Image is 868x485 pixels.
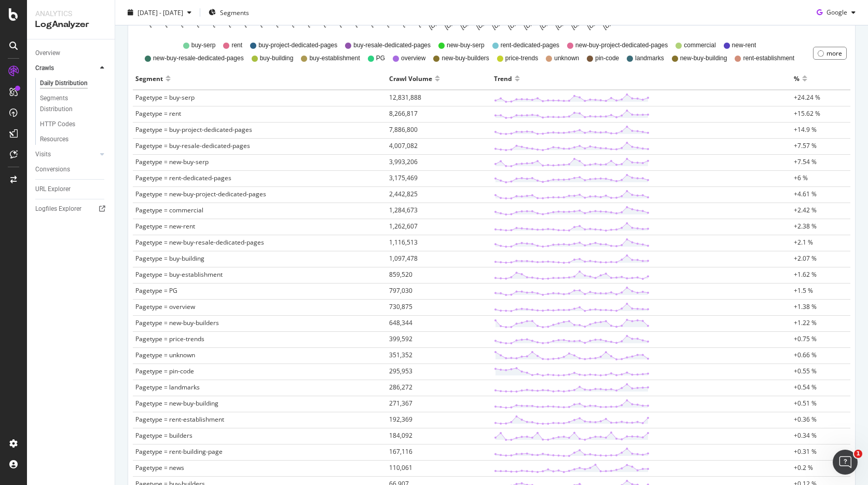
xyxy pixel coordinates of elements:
div: URL Explorer [35,184,71,195]
span: Pagetype = new-buy-project-dedicated-pages [135,190,266,198]
span: +0.75 % [794,334,817,343]
span: 12,831,888 [389,93,421,102]
div: % [794,70,800,87]
span: +15.62 % [794,109,820,118]
span: Pagetype = new-buy-serp [135,157,209,166]
div: Resources [40,134,68,145]
span: +0.34 % [794,431,817,440]
span: +14.9 % [794,125,817,134]
span: 859,520 [389,270,412,279]
a: HTTP Codes [40,119,107,130]
span: Pagetype = landmarks [135,383,200,392]
span: landmarks [635,54,664,63]
span: 192,369 [389,415,412,424]
span: 4,007,082 [389,141,418,150]
span: 110,061 [389,463,412,472]
span: 184,092 [389,431,412,440]
span: +2.07 % [794,254,817,263]
span: buy-project-dedicated-pages [258,41,337,50]
div: Crawl Volume [389,70,432,87]
span: 295,953 [389,367,412,375]
span: 351,352 [389,351,412,359]
span: Pagetype = PG [135,286,177,295]
span: +2.42 % [794,206,817,214]
span: Pagetype = overview [135,302,195,311]
span: 1,097,478 [389,254,418,263]
div: Trend [494,70,512,87]
span: 3,175,469 [389,173,418,182]
span: Pagetype = buy-project-dedicated-pages [135,125,252,134]
a: Visits [35,149,97,160]
span: 286,272 [389,383,412,392]
span: 797,030 [389,286,412,295]
span: Pagetype = pin-code [135,367,194,375]
span: Pagetype = buy-establishment [135,270,223,279]
span: 1,262,607 [389,222,418,231]
span: +6 % [794,173,808,182]
span: new-rent [732,41,756,50]
span: Pagetype = news [135,463,184,472]
iframe: Intercom live chat [833,450,858,475]
span: Google [826,8,847,17]
a: Logfiles Explorer [35,204,107,214]
span: Pagetype = unknown [135,351,195,359]
button: Segments [204,4,253,21]
div: Logfiles Explorer [35,204,81,214]
span: commercial [684,41,715,50]
a: URL Explorer [35,184,107,195]
span: Pagetype = price-trends [135,334,204,343]
span: Pagetype = new-buy-building [135,399,218,408]
span: Pagetype = buy-resale-dedicated-pages [135,141,250,150]
span: +2.38 % [794,222,817,231]
span: Pagetype = commercial [135,206,203,214]
span: Pagetype = rent [135,109,181,118]
span: +0.2 % [794,463,813,472]
span: Pagetype = rent-dedicated-pages [135,173,231,182]
span: Pagetype = builders [135,431,192,440]
span: Pagetype = rent-establishment [135,415,224,424]
span: Pagetype = rent-building-page [135,447,223,456]
span: 8,266,817 [389,109,418,118]
span: new-buy-builders [442,54,489,63]
span: new-buy-resale-dedicated-pages [153,54,244,63]
span: +0.54 % [794,383,817,392]
span: 399,592 [389,334,412,343]
span: rent-dedicated-pages [501,41,559,50]
span: 3,993,206 [389,157,418,166]
span: +1.22 % [794,318,817,327]
span: rent-establishment [743,54,794,63]
div: Segment [135,70,163,87]
span: Segments [220,8,249,17]
span: 648,344 [389,318,412,327]
span: +7.54 % [794,157,817,166]
span: new-buy-serp [447,41,485,50]
span: pin-code [595,54,619,63]
a: Conversions [35,164,107,175]
div: Analytics [35,8,106,19]
div: more [826,49,842,58]
span: +24.24 % [794,93,820,102]
span: 1,116,513 [389,238,418,247]
button: [DATE] - [DATE] [123,4,196,21]
div: Crawls [35,63,54,74]
div: HTTP Codes [40,119,75,130]
div: LogAnalyzer [35,19,106,31]
span: 2,442,825 [389,190,418,198]
span: 271,367 [389,399,412,408]
span: +7.57 % [794,141,817,150]
span: PG [376,54,385,63]
span: buy-serp [191,41,216,50]
a: Daily Distribution [40,78,107,89]
span: +4.61 % [794,190,817,198]
div: Conversions [35,164,70,175]
div: Segments Distribution [40,93,98,115]
span: +0.66 % [794,351,817,359]
span: +1.38 % [794,302,817,311]
span: +1.62 % [794,270,817,279]
span: buy-building [260,54,294,63]
a: Crawls [35,63,97,74]
span: +1.5 % [794,286,813,295]
span: overview [401,54,425,63]
span: new-buy-building [680,54,727,63]
a: Overview [35,48,107,59]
